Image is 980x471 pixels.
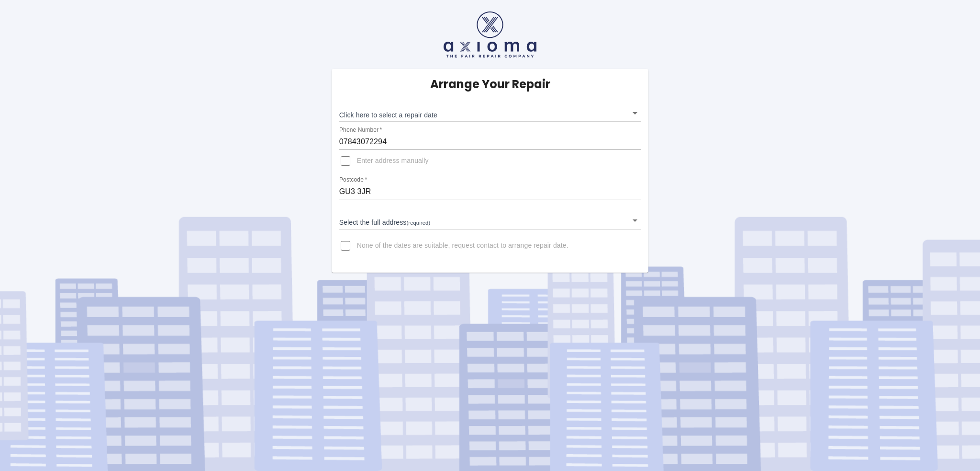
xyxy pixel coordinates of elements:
[339,176,367,184] label: Postcode
[357,241,568,251] span: None of the dates are suitable, request contact to arrange repair date.
[430,77,550,92] h5: Arrange Your Repair
[444,11,536,57] img: axioma
[339,126,382,134] label: Phone Number
[357,156,429,166] span: Enter address manually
